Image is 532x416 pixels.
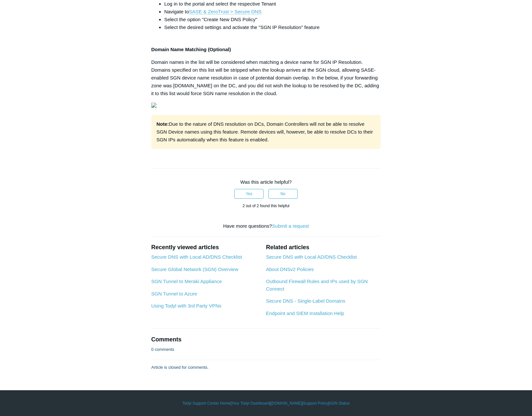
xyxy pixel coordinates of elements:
a: Secure Global Network (SGN) Overview [151,266,239,272]
h2: Related articles [266,243,381,252]
a: Submit a request [272,223,309,229]
a: Your Todyl Dashboard [231,400,269,406]
a: Secure DNS with Local AD/DNS Checklist [266,254,357,260]
h2: Comments [151,335,381,344]
a: SGN Status [329,400,350,406]
div: | | | | [77,400,455,406]
li: Navigate to [164,8,381,16]
a: About DNSv2 Policies [266,266,314,272]
a: Secure DNS - Single-Label Domains [266,298,345,304]
a: Todyl Support Center Home [182,400,230,406]
span: Was this article helpful? [240,179,292,185]
h2: Recently viewed articles [151,243,260,252]
p: 0 comments [151,346,174,353]
a: SGN Tunnel to Meraki Appliance [151,279,222,284]
button: This article was not helpful [268,189,298,199]
a: Using Todyl with 3rd Party VPNs [151,303,222,308]
button: This article was helpful [234,189,264,199]
a: SGN Tunnel to Azure [151,291,197,296]
li: Select the option "Create New DNS Policy" [164,16,381,23]
div: Have more questions? [151,222,381,230]
span: 2 out of 2 found this helpful [242,204,289,208]
a: Endpoint and SIEM Installation Help [266,310,344,316]
strong: Domain Name Matching (Optional) [151,47,231,52]
a: Outbound Firewall Rules and IPs used by SGN Connect [266,279,368,292]
a: [DOMAIN_NAME] [271,400,302,406]
a: Secure DNS with Local AD/DNS Checklist [151,254,242,260]
a: Support Policy [303,400,328,406]
p: Domain names in the list will be considered when matching a device name for SGN IP Resolution. Do... [151,58,381,97]
div: Due to the nature of DNS resolution on DCs, Domain Controllers will not be able to resolve SGN De... [151,115,381,149]
li: Select the desired settings and activate the "SGN IP Resolution" feature [164,23,381,31]
p: Article is closed for comments. [151,364,209,371]
a: SASE & ZeroTrust > Secure DNS [189,9,262,15]
strong: Note: [157,121,169,127]
img: 16982449121939 [151,103,157,108]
